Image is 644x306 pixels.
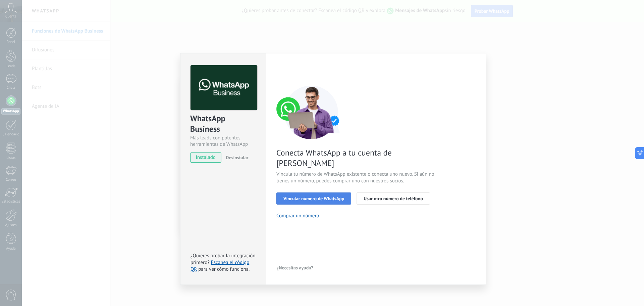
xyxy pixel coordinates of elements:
img: connect number [276,85,347,139]
button: Comprar un número [276,213,319,219]
button: ¿Necesitas ayuda? [276,263,314,273]
span: ¿Necesitas ayuda? [277,265,313,270]
div: Más leads con potentes herramientas de WhatsApp [190,135,256,147]
span: Desinstalar [226,155,248,161]
button: Desinstalar [223,152,248,163]
button: Usar otro número de teléfono [357,192,430,205]
span: Usar otro número de teléfono [364,196,423,201]
div: WhatsApp Business [190,113,256,135]
span: Vincula tu número de WhatsApp existente o conecta uno nuevo. Si aún no tienes un número, puedes c... [276,171,436,184]
a: Escanea el código QR [191,259,249,272]
span: Vincular número de WhatsApp [283,196,344,201]
button: Vincular número de WhatsApp [276,192,351,205]
span: ¿Quieres probar la integración primero? [191,253,256,266]
img: logo_main.png [191,65,257,111]
span: para ver cómo funciona. [198,266,250,272]
span: Conecta WhatsApp a tu cuenta de [PERSON_NAME] [276,147,436,168]
span: instalado [191,152,221,163]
